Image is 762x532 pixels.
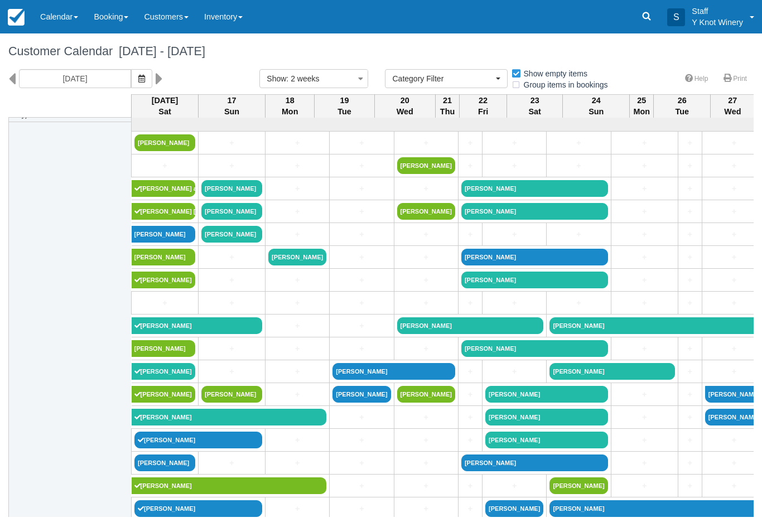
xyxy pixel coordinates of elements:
[397,297,455,309] a: +
[134,134,195,151] a: [PERSON_NAME]
[692,6,743,17] p: Staff
[485,229,543,240] a: +
[266,94,315,118] th: 18 Mon
[374,94,435,118] th: 20 Wed
[549,363,674,380] a: [PERSON_NAME]
[549,229,607,240] a: +
[485,297,543,309] a: +
[692,17,743,28] p: Y Knot Winery
[268,457,326,469] a: +
[397,229,455,240] a: +
[681,366,699,378] a: +
[549,137,607,149] a: +
[134,500,262,517] a: [PERSON_NAME]
[397,343,455,355] a: +
[332,137,390,149] a: +
[485,500,543,517] a: [PERSON_NAME]
[717,71,754,87] a: Print
[268,137,326,149] a: +
[461,480,479,492] a: +
[392,73,493,84] span: Category Filter
[201,252,262,263] a: +
[201,274,262,286] a: +
[286,74,319,83] span: : 2 weeks
[397,412,455,423] a: +
[681,297,699,309] a: +
[268,343,326,355] a: +
[485,366,543,378] a: +
[614,297,675,309] a: +
[681,252,699,263] a: +
[201,226,262,243] a: [PERSON_NAME]
[201,137,262,149] a: +
[461,412,479,423] a: +
[397,503,455,515] a: +
[614,206,675,217] a: +
[397,317,544,334] a: [PERSON_NAME]
[678,71,715,87] a: Help
[461,229,479,240] a: +
[614,389,675,400] a: +
[681,457,699,469] a: +
[461,249,608,265] a: [PERSON_NAME]
[132,409,327,425] a: [PERSON_NAME]
[199,94,266,118] th: 17 Sun
[485,480,543,492] a: +
[132,340,196,357] a: [PERSON_NAME]
[397,252,455,263] a: +
[268,274,326,286] a: +
[201,297,262,309] a: +
[315,94,374,118] th: 19 Tue
[681,434,699,446] a: +
[397,183,455,195] a: +
[485,137,543,149] a: +
[201,366,262,378] a: +
[132,363,196,380] a: [PERSON_NAME]
[132,272,196,288] a: [PERSON_NAME]
[614,480,675,492] a: +
[201,343,262,355] a: +
[511,69,596,77] span: Show empty items
[681,229,699,240] a: +
[201,386,262,403] a: [PERSON_NAME]
[549,477,607,494] a: [PERSON_NAME]
[563,94,630,118] th: 24 Sun
[132,249,196,265] a: [PERSON_NAME]
[485,386,608,403] a: [PERSON_NAME]
[132,226,196,243] a: [PERSON_NAME]
[397,457,455,469] a: +
[461,137,479,149] a: +
[134,297,195,309] a: +
[461,454,608,471] a: [PERSON_NAME]
[332,320,390,332] a: +
[681,389,699,400] a: +
[332,457,390,469] a: +
[667,8,685,26] div: S
[461,160,479,172] a: +
[485,432,608,448] a: [PERSON_NAME]
[268,229,326,240] a: +
[461,297,479,309] a: +
[268,183,326,195] a: +
[385,69,508,88] button: Category Filter
[132,386,196,403] a: [PERSON_NAME]
[332,412,390,423] a: +
[681,343,699,355] a: +
[332,252,390,263] a: +
[614,434,675,446] a: +
[201,203,262,220] a: [PERSON_NAME]
[614,343,675,355] a: +
[549,297,607,309] a: +
[268,160,326,172] a: +
[132,94,199,118] th: [DATE] Sat
[332,503,390,515] a: +
[397,203,455,220] a: [PERSON_NAME]
[507,94,563,118] th: 23 Sat
[397,137,455,149] a: +
[485,160,543,172] a: +
[461,203,608,220] a: [PERSON_NAME]
[134,454,195,471] a: [PERSON_NAME]
[397,480,455,492] a: +
[461,272,608,288] a: [PERSON_NAME]
[132,203,196,220] a: [PERSON_NAME] [PERSON_NAME]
